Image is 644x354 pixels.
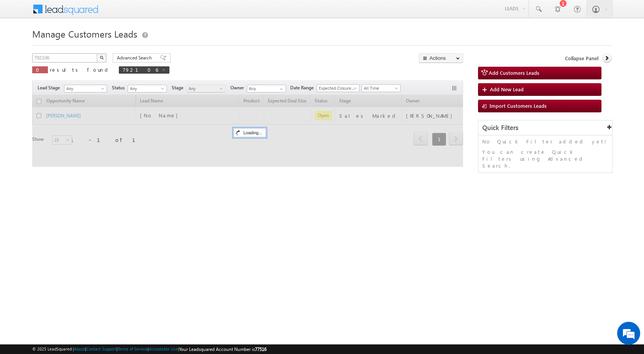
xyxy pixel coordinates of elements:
[361,84,401,92] a: All Time
[230,84,247,91] span: Owner
[86,346,117,351] a: Contact Support
[172,84,186,91] span: Stage
[255,346,266,352] span: 77516
[290,84,317,91] span: Date Range
[128,85,164,92] span: Any
[104,236,139,247] em: Start Chat
[489,69,539,76] span: Add Customers Leads
[64,85,107,92] a: Any
[186,85,225,92] a: Any
[179,346,266,352] span: Your Leadsquared Account Number is
[126,4,144,22] div: Minimize live chat window
[50,66,111,73] span: results found
[40,40,129,50] div: Chat with us now
[565,55,598,62] span: Collapse Panel
[123,66,158,73] span: 792106
[118,346,148,351] a: Terms of Service
[362,85,398,92] span: All Time
[482,138,608,145] p: No Quick Filter added yet!
[36,66,44,73] span: 0
[478,120,612,135] div: Quick Filters
[490,102,547,109] span: Import Customers Leads
[317,84,360,92] a: Expected Closure Date
[32,346,266,353] span: © 2025 LeadSquared | | | | |
[419,53,463,63] button: Actions
[276,85,285,93] a: Show All Items
[482,148,608,169] p: You can create Quick Filters using Advanced Search.
[149,346,178,351] a: Acceptable Use
[128,85,167,92] a: Any
[117,54,154,61] span: Advanced Search
[64,85,104,92] span: Any
[233,128,266,137] div: Loading...
[10,71,140,230] textarea: Type your message and hit 'Enter'
[32,28,137,40] span: Manage Customers Leads
[112,84,128,91] span: Status
[38,84,63,91] span: Lead Stage
[247,85,286,92] input: Type to Search
[187,85,223,92] span: Any
[74,346,85,351] a: About
[13,40,32,50] img: d_60004797649_company_0_60004797649
[317,85,357,92] span: Expected Closure Date
[100,56,103,59] img: Search
[490,86,524,92] span: Add New Lead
